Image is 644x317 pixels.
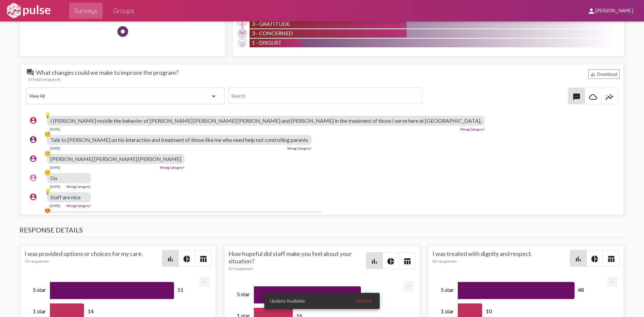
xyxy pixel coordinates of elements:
[238,29,247,38] img: Concerned
[441,287,454,293] tspan: 5 star
[252,20,290,27] span: 3 - Gratitude
[29,212,37,220] mat-icon: account_circle
[404,281,414,287] a: Export [Press ENTER or use arrow keys to navigate]
[28,77,620,82] div: 17 total responses
[195,250,211,266] button: Table view
[387,257,395,265] mat-icon: pie_chart
[270,298,305,304] span: Update Available
[166,255,174,263] mat-icon: bar_chart
[403,257,411,265] mat-icon: table_chart
[589,93,597,101] mat-icon: cloud_queue
[199,255,207,263] mat-icon: table_chart
[356,298,372,304] span: Reload
[588,69,620,79] div: Download
[607,277,618,283] a: Export [Press ENTER or use arrow keys to navigate]
[351,295,377,307] button: Reload
[74,5,97,17] span: Surveys
[66,185,91,189] a: Wrong Category?
[595,8,633,14] span: [PERSON_NAME]
[50,156,181,162] span: [PERSON_NAME] [PERSON_NAME] [PERSON_NAME]
[29,136,37,144] mat-icon: account_circle
[50,127,60,131] div: [DATE]
[162,250,178,266] button: Bar chart
[587,250,603,266] button: Pie style chart
[160,166,184,169] a: Wrong Category?
[26,68,178,76] span: What changes could we make to improve the program?
[574,255,582,263] mat-icon: bar_chart
[108,3,140,19] a: Groups
[238,20,247,28] img: Gratitude
[50,146,60,150] div: [DATE]
[69,3,103,19] a: Surveys
[590,72,595,77] mat-icon: Download
[573,93,581,101] mat-icon: textsms
[228,88,422,104] input: Search
[366,253,382,269] button: Bar chart
[237,291,250,298] tspan: 5 star
[605,93,613,101] mat-icon: insights
[441,308,454,315] tspan: 1 star
[44,150,51,157] div: 😕
[50,184,60,189] div: [DATE]
[44,188,51,195] div: 💡
[33,287,46,293] tspan: 5 star
[50,137,308,143] span: Talk to [PERSON_NAME] on his interaction and treatment of those like me who need help not control...
[460,127,485,131] a: Wrong Category?
[177,287,183,293] tspan: 51
[607,255,615,263] mat-icon: table_chart
[200,277,210,283] a: Export [Press ENTER or use arrow keys to navigate]
[252,39,282,46] span: 1 - Disgust
[19,226,625,237] h3: Response Details
[29,155,37,163] mat-icon: account_circle
[44,112,51,118] div: 💡
[228,250,366,271] div: How hopeful did staff make you feel about your situation?
[370,257,378,265] mat-icon: bar_chart
[29,174,37,182] mat-icon: account_circle
[432,250,570,267] div: I was treated with dignity and respect.
[183,255,191,263] mat-icon: pie_chart
[50,175,57,181] span: Do
[44,131,51,138] div: 🤨
[287,147,312,150] a: Wrong Category?
[44,207,51,214] div: 😍
[179,250,195,266] button: Pie style chart
[570,250,586,266] button: Bar chart
[24,259,162,264] div: 72 responses
[113,5,134,17] span: Groups
[485,308,492,315] tspan: 10
[50,117,481,124] span: I [PERSON_NAME] moldle the behavior of [PERSON_NAME] [PERSON_NAME] [PERSON_NAME] and [PERSON_NAME...
[24,250,162,267] div: I was provided options or choices for my care.
[33,308,46,315] tspan: 1 star
[383,253,399,269] button: Pie style chart
[50,204,60,208] div: [DATE]
[29,116,37,124] mat-icon: account_circle
[582,4,639,17] button: [PERSON_NAME]
[399,253,415,269] button: Table view
[50,165,60,169] div: [DATE]
[252,30,293,36] span: 3 - Concerned
[66,204,91,208] a: Wrong Category?
[44,169,51,176] div: 😕
[238,39,247,47] img: Disgust
[228,266,366,271] div: 67 responses
[603,250,619,266] button: Table view
[587,7,595,15] mat-icon: person
[5,2,52,19] img: white-logo.svg
[87,308,93,315] tspan: 14
[578,287,584,293] tspan: 48
[29,193,37,201] mat-icon: account_circle
[432,259,570,264] div: 62 responses
[591,255,599,263] mat-icon: pie_chart
[50,194,80,200] span: Staff are nice
[26,68,34,76] mat-icon: question_answer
